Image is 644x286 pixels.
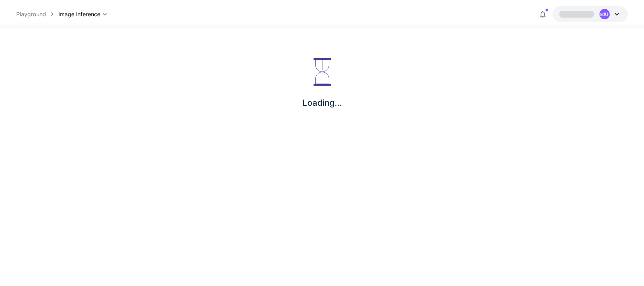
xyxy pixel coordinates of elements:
[58,10,100,18] span: Image Inference
[302,97,342,109] p: Loading...
[16,10,58,18] nav: breadcrumb
[16,10,46,18] a: Playground
[552,6,628,22] button: UndefinedUndefined
[599,9,610,19] div: UndefinedUndefined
